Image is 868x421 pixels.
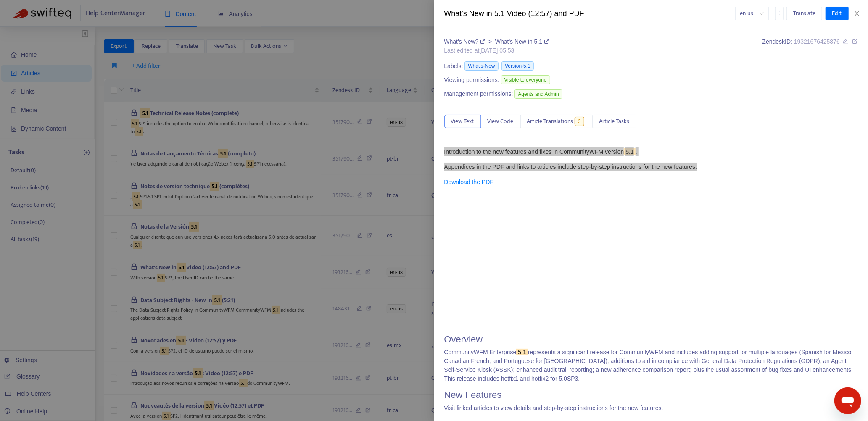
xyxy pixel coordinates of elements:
div: Zendesk ID: [762,37,858,55]
button: View Text [444,115,481,128]
button: Close [851,10,863,18]
span: Agents and Admin [514,89,562,99]
span: Article Translations [527,117,573,126]
div: > [444,37,549,46]
span: What's-New [464,61,498,71]
h1: Overview [444,334,858,345]
sqkw: 5.1 [516,349,528,355]
span: Edit [832,9,842,18]
span: Labels: [444,62,463,71]
iframe: Button to launch messaging window [834,387,861,414]
a: What's New? [444,38,487,45]
span: Version-5.1 [501,61,534,71]
button: more [775,7,784,20]
p: Introduction to the new features and fixes in CommunityWFM version . [444,147,858,156]
span: View Text [451,117,474,126]
h1: New Features [444,389,858,400]
span: View Code [488,117,514,126]
p: Appendices in the PDF and links to articles include step-by-step instructions for the new features. [444,163,858,171]
span: more [776,10,782,16]
p: Visit linked articles to view details and step-by-step instructions for the new features. [444,404,858,413]
button: Article Tasks [593,115,636,128]
button: Article Translations3 [520,115,593,128]
button: Edit [826,7,849,20]
span: en-us [740,7,764,20]
div: What's New in 5.1 Video (12:57) and PDF [444,8,735,19]
span: Article Tasks [599,117,630,126]
span: 3 [575,117,584,126]
span: close [854,10,860,17]
span: Viewing permissions: [444,76,499,84]
span: Translate [793,9,815,18]
span: Visible to everyone [501,75,550,84]
button: Translate [786,7,822,20]
button: View Code [481,115,520,128]
sqkw: 5.1 [624,148,635,155]
span: 19321676425876 [794,38,840,45]
p: CommunityWFM Enterprise represents a significant release for CommunityWFM and includes adding sup... [444,348,858,383]
span: Management permissions: [444,89,513,98]
a: What's New in 5.1 [495,38,549,45]
iframe: YouTube video player [444,193,680,325]
div: Last edited at [DATE] 05:53 [444,46,549,55]
a: Download the PDF [444,179,494,185]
